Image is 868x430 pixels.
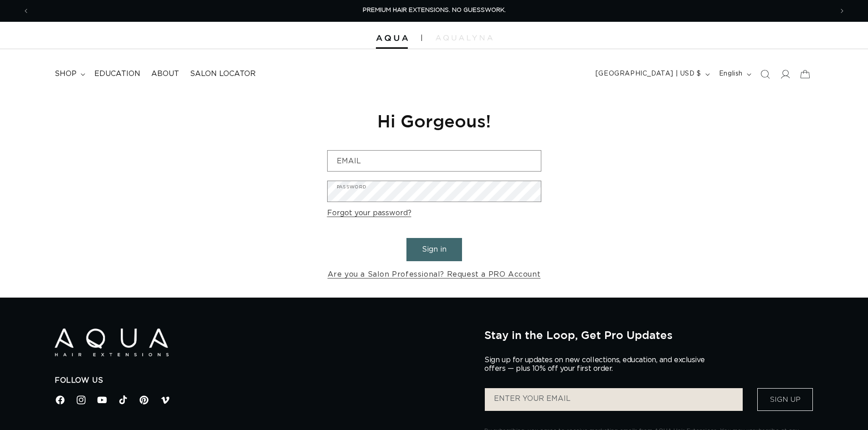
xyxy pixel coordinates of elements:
[484,356,712,373] p: Sign up for updates on new collections, education, and exclusive offers — plus 10% off your first...
[485,388,743,411] input: ENTER YOUR EMAIL
[719,69,743,79] span: English
[185,64,261,84] a: Salon Locator
[376,35,408,41] img: Aqua Hair Extensions
[327,110,541,132] h1: Hi Gorgeous!
[55,69,77,79] span: shop
[327,207,411,220] a: Forgot your password?
[49,64,89,84] summary: shop
[484,329,813,341] h2: Stay in the Loop, Get Pro Updates
[755,64,775,84] summary: Search
[55,376,471,385] h2: Follow Us
[151,69,179,79] span: About
[190,69,256,79] span: Salon Locator
[94,69,140,79] span: Education
[596,69,701,79] span: [GEOGRAPHIC_DATA] | USD $
[406,238,462,261] button: Sign in
[16,2,36,20] button: Previous announcement
[832,2,852,20] button: Next announcement
[590,66,714,83] button: [GEOGRAPHIC_DATA] | USD $
[55,329,169,356] img: Aqua Hair Extensions
[714,66,755,83] button: English
[363,7,506,13] span: PREMIUM HAIR EXTENSIONS. NO GUESSWORK.
[328,268,541,281] a: Are you a Salon Professional? Request a PRO Account
[328,151,541,171] input: Email
[436,35,493,40] img: aqualyna.com
[757,388,813,411] button: Sign Up
[146,64,185,84] a: About
[89,64,146,84] a: Education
